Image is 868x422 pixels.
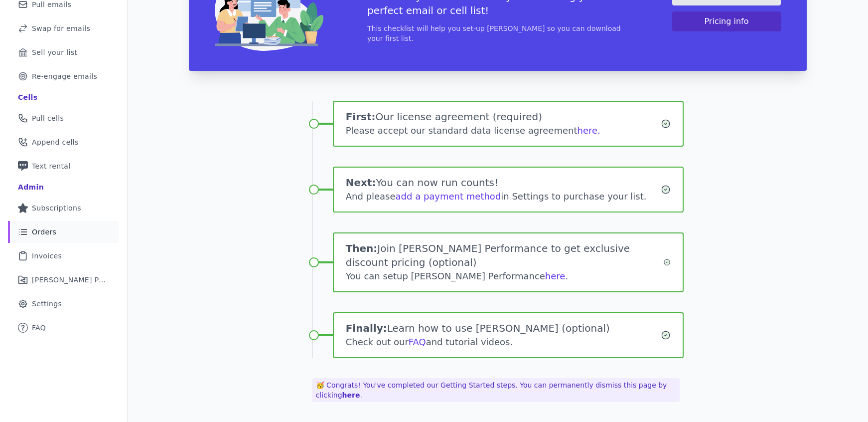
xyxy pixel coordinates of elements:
a: Append cells [8,131,119,153]
h1: You can now run counts! [346,176,661,190]
span: FAQ [32,323,46,333]
a: FAQ [409,337,426,347]
span: Invoices [32,251,62,261]
a: Pull cells [8,107,119,129]
a: Re-engage emails [8,65,119,87]
a: FAQ [8,317,119,339]
a: here [342,391,360,399]
a: Orders [8,221,119,243]
a: [PERSON_NAME] Performance [8,269,119,291]
div: Please accept our standard data license agreement [346,124,661,138]
span: Re-engage emails [32,71,97,81]
div: And please in Settings to purchase your list. [346,190,661,204]
p: 🥳 Congrats! You've completed our Getting Started steps. You can permanently dismiss this page by ... [312,378,680,402]
a: here [545,271,566,281]
div: Check out our and tutorial videos. [346,335,661,349]
div: Admin [18,182,44,192]
a: Text rental [8,155,119,177]
span: Finally: [346,322,387,334]
a: Invoices [8,245,119,267]
button: Pricing info [672,11,781,31]
span: Text rental [32,161,71,171]
h1: Learn how to use [PERSON_NAME] (optional) [346,321,661,335]
h1: Our license agreement (required) [346,110,661,124]
a: add a payment method [396,191,501,202]
span: Next: [346,177,376,189]
span: Pull cells [32,113,64,123]
a: Swap for emails [8,17,119,39]
div: You can setup [PERSON_NAME] Performance . [346,269,663,283]
h1: Join [PERSON_NAME] Performance to get exclusive discount pricing (optional) [346,241,663,269]
a: Settings [8,293,119,315]
span: Settings [32,299,62,309]
div: Cells [18,92,37,102]
a: Subscriptions [8,197,119,219]
a: Sell your list [8,41,119,63]
span: Orders [32,227,56,237]
span: Subscriptions [32,203,81,213]
span: First: [346,111,376,123]
span: Append cells [32,137,79,147]
p: This checklist will help you set-up [PERSON_NAME] so you can download your first list. [367,23,628,43]
span: Then: [346,242,378,254]
span: Sell your list [32,47,77,57]
span: [PERSON_NAME] Performance [32,275,107,285]
span: Swap for emails [32,23,90,33]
